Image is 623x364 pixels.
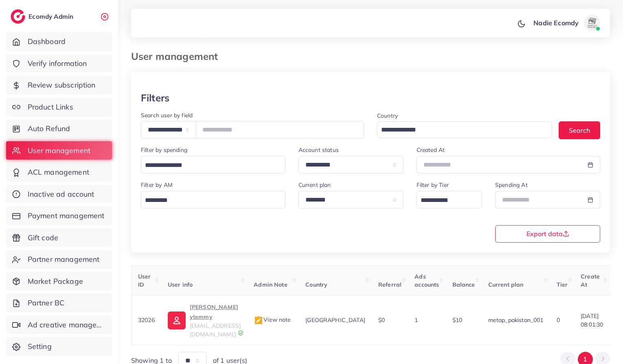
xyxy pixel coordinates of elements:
p: Nadie Ecomdy [533,18,579,28]
span: ACL management [28,167,89,178]
a: Market Package [6,272,112,291]
span: Referral [378,281,401,288]
a: Partner management [6,250,112,269]
span: View note [254,316,291,323]
span: [DATE] 08:01:30 [581,312,603,329]
div: Search for option [377,121,552,138]
a: Verify information [6,54,112,73]
input: Search for option [142,159,275,172]
span: Current plan [488,281,524,288]
img: avatar [584,15,600,31]
a: Inactive ad account [6,185,112,204]
label: Filter by AM [141,181,173,189]
a: ACL management [6,163,112,182]
input: Search for option [418,194,472,207]
span: Export data [526,230,569,237]
button: Export data [495,225,600,243]
span: User management [28,145,90,156]
a: Review subscription [6,76,112,94]
a: Auto Refund [6,119,112,138]
span: metap_pakistan_001 [488,316,544,324]
span: Admin Note [254,281,287,288]
span: User ID [138,273,151,288]
a: Nadie Ecomdyavatar [529,15,603,31]
a: Partner BC [6,294,112,312]
a: Product Links [6,98,112,116]
span: 32026 [138,316,155,324]
h3: User management [131,50,224,62]
span: Inactive ad account [28,189,94,200]
span: Partner BC [28,298,65,308]
span: [EMAIL_ADDRESS][DOMAIN_NAME] [190,322,241,338]
span: $10 [452,316,462,324]
span: Review subscription [28,80,96,90]
a: User management [6,141,112,160]
span: Dashboard [28,36,66,47]
img: ic-user-info.36bf1079.svg [168,311,186,329]
div: Search for option [417,191,482,208]
a: Ad creative management [6,316,112,334]
span: Gift code [28,232,58,243]
span: Market Package [28,276,83,287]
img: 9CAL8B2pu8EFxCJHYAAAAldEVYdGRhdGU6Y3JlYXRlADIwMjItMTItMDlUMDQ6NTg6MzkrMDA6MDBXSlgLAAAAJXRFWHRkYXR... [238,330,243,336]
a: Setting [6,337,112,356]
span: 0 [557,316,560,324]
a: Gift code [6,228,112,247]
label: Country [377,112,398,120]
div: Search for option [141,156,285,173]
span: Tier [557,281,568,288]
label: Search user by field [141,111,193,119]
label: Account status [298,146,339,154]
span: Balance [452,281,475,288]
p: [PERSON_NAME] ytemmy [190,302,241,322]
label: Current plan [298,181,331,189]
span: Create At [581,273,600,288]
span: 1 [415,316,418,324]
span: Product Links [28,102,73,112]
span: Payment management [28,211,105,221]
a: logoEcomdy Admin [11,9,75,24]
span: $0 [378,316,385,324]
a: Dashboard [6,32,112,51]
img: logo [11,9,25,24]
label: Created At [417,146,445,154]
span: [GEOGRAPHIC_DATA] [305,316,365,324]
input: Search for option [142,194,275,207]
span: Auto Refund [28,123,70,134]
label: Spending At [495,181,528,189]
button: Search [559,121,600,139]
span: Verify information [28,58,87,69]
span: Setting [28,341,52,352]
a: [PERSON_NAME] ytemmy[EMAIL_ADDRESS][DOMAIN_NAME] [168,302,241,338]
span: Partner management [28,254,100,265]
label: Filter by Tier [417,181,449,189]
span: Ads accounts [415,273,439,288]
div: Search for option [141,191,285,208]
input: Search for option [378,124,542,136]
a: Payment management [6,206,112,225]
span: Country [305,281,327,288]
h2: Ecomdy Admin [29,13,75,20]
h3: Filters [141,92,169,104]
img: admin_note.cdd0b510.svg [254,316,263,325]
span: User info [168,281,193,288]
label: Filter by spending [141,146,187,154]
span: Ad creative management [28,320,106,330]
